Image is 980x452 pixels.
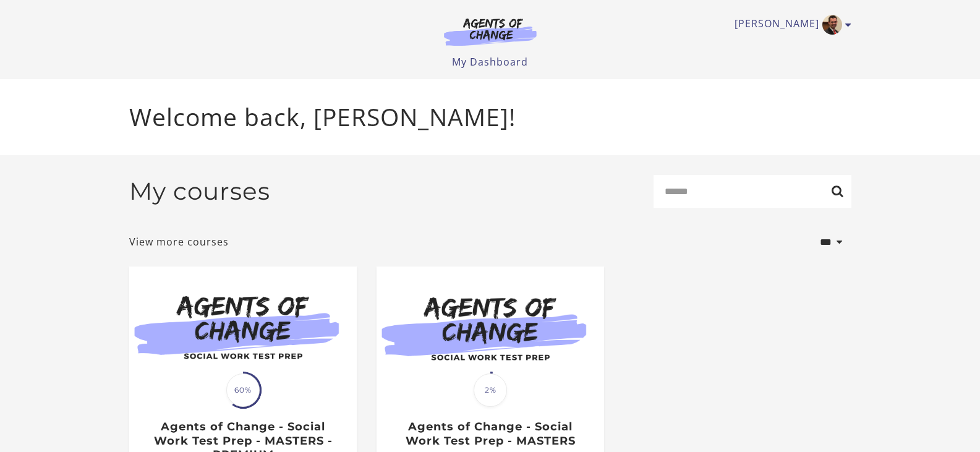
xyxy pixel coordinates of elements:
p: Welcome back, [PERSON_NAME]! [129,99,851,135]
span: 2% [474,373,507,407]
img: Agents of Change Logo [431,17,550,46]
span: 60% [226,373,260,407]
a: My Dashboard [452,55,528,69]
a: Toggle menu [735,15,845,35]
a: View more courses [129,234,229,249]
h2: My courses [129,177,270,206]
h3: Agents of Change - Social Work Test Prep - MASTERS [390,420,590,448]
